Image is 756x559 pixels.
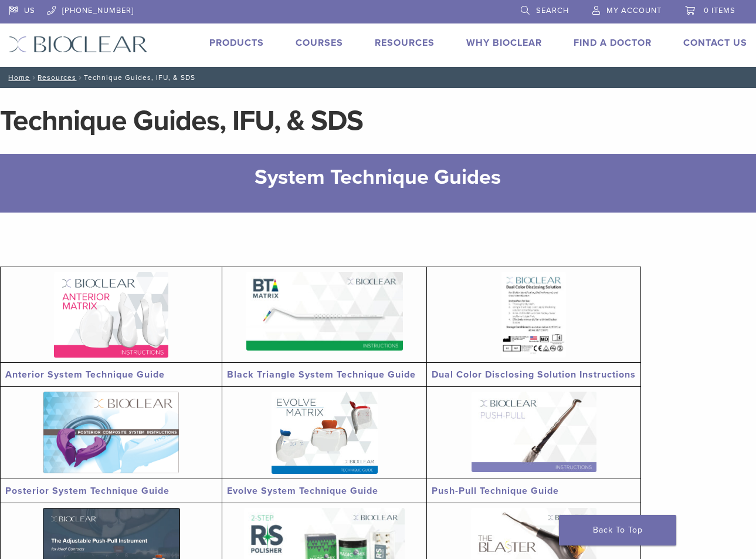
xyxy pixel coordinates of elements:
a: Why Bioclear [466,37,542,49]
a: Courses [296,37,343,49]
a: Push-Pull Technique Guide [432,485,559,497]
a: Products [209,37,264,49]
a: Resources [38,73,76,82]
h2: System Technique Guides [135,163,621,191]
a: Resources [375,37,435,49]
span: Search [536,6,569,15]
span: / [76,75,84,80]
span: My Account [606,6,662,15]
span: 0 items [704,6,735,15]
a: Posterior System Technique Guide [5,485,169,497]
a: Home [5,73,30,82]
img: Bioclear [9,36,148,53]
a: Black Triangle System Technique Guide [227,369,416,380]
a: Find A Doctor [574,37,652,49]
a: Evolve System Technique Guide [227,485,378,497]
a: Back To Top [559,515,676,545]
a: Anterior System Technique Guide [5,369,165,380]
span: / [30,75,38,80]
a: Contact Us [683,37,747,49]
a: Dual Color Disclosing Solution Instructions [432,369,636,380]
